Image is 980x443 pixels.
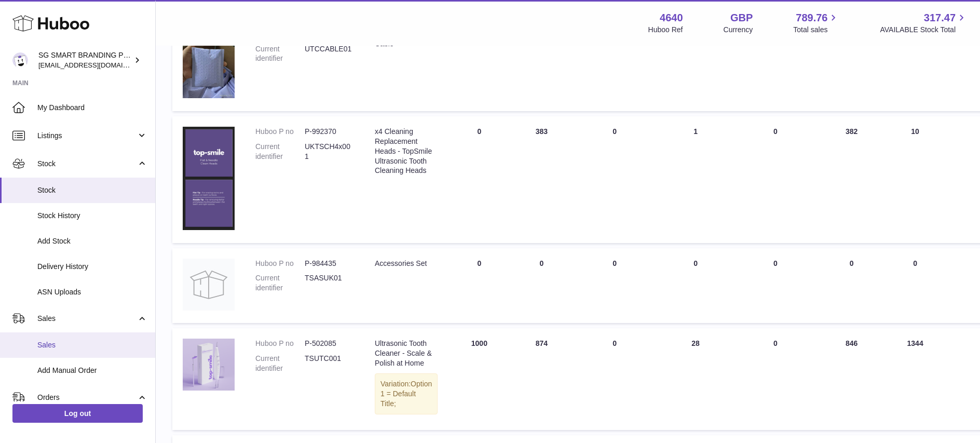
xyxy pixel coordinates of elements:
td: 0 [887,248,944,324]
span: [EMAIL_ADDRESS][DOMAIN_NAME] [38,61,153,69]
span: AVAILABLE Stock Total [880,25,968,35]
td: 0 [448,116,510,243]
span: Total sales [793,25,839,35]
span: Sales [37,314,137,324]
dt: Current identifier [255,44,305,64]
div: Currency [724,25,753,35]
span: 0 [773,259,778,267]
dd: TSASUK01 [305,273,354,293]
dt: Huboo P no [255,259,305,269]
td: 0 [448,19,510,111]
td: 10 [887,116,944,243]
a: 789.76 Total sales [793,11,839,35]
td: 0 [816,248,887,324]
span: My Dashboard [37,103,147,113]
span: Stock [37,159,137,169]
span: Option 1 = Default Title; [380,380,432,408]
span: Orders [37,393,137,402]
dt: Current identifier [255,273,305,293]
dd: P-502085 [305,339,354,348]
strong: 4640 [660,11,683,25]
img: uktopsmileshipping@gmail.com [12,52,28,68]
td: 0 [657,248,734,324]
dd: UKTSCH4x001 [305,142,354,162]
td: 42 [887,19,944,111]
strong: GBP [730,11,753,25]
img: product image [183,29,235,98]
dd: UTCCABLE01 [305,44,354,64]
span: Add Stock [37,236,147,246]
dt: Huboo P no [255,339,305,348]
span: ASN Uploads [37,287,147,297]
td: 846 [816,328,887,429]
div: Accessories Set [375,259,438,269]
dd: TSUTC001 [305,354,354,373]
a: Log out [12,404,143,423]
td: 383 [510,116,573,243]
span: Stock [37,185,147,195]
td: 0 [573,19,657,111]
span: 789.76 [796,11,827,25]
div: Ultrasonic Tooth Cleaner - Scale & Polish at Home [375,339,438,368]
span: Delivery History [37,262,147,272]
dd: P-992370 [305,127,354,137]
img: product image [183,127,235,230]
div: Huboo Ref [648,25,683,35]
div: x4 Cleaning Replacement Heads - TopSmile Ultrasonic Tooth Cleaning Heads [375,127,438,176]
div: SG SMART BRANDING PTE. LTD. [38,50,132,70]
div: Variation: [375,373,438,414]
span: 0 [773,127,778,136]
td: 1344 [887,328,944,429]
td: 1000 [448,328,510,429]
img: product image [183,259,235,311]
span: Listings [37,131,137,141]
span: 0 [773,339,778,347]
td: 0 [573,328,657,429]
span: Sales [37,340,147,350]
td: 874 [510,328,573,429]
dd: P-984435 [305,259,354,269]
td: 0 [448,248,510,324]
span: Add Manual Order [37,366,147,375]
td: 53 [816,19,887,111]
dt: Huboo P no [255,127,305,137]
td: 0 [573,248,657,324]
td: 54 [510,19,573,111]
span: 317.47 [924,11,956,25]
td: 0 [510,248,573,324]
td: 1 [657,19,734,111]
img: product image [183,339,235,391]
td: 382 [816,116,887,243]
td: 28 [657,328,734,429]
dt: Current identifier [255,142,305,162]
td: 0 [573,116,657,243]
td: 1 [657,116,734,243]
dt: Current identifier [255,354,305,373]
span: Stock History [37,211,147,221]
a: 317.47 AVAILABLE Stock Total [880,11,968,35]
